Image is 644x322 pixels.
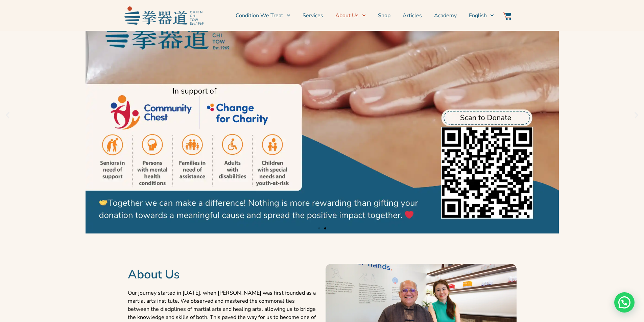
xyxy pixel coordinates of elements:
img: Website Icon-03 [503,12,511,20]
a: Academy [434,7,457,24]
a: Condition We Treat [236,7,290,24]
a: Articles [403,7,422,24]
h2: About Us [128,267,319,282]
a: Services [303,7,323,24]
div: Next slide [632,111,641,120]
span: Go to slide 1 [318,227,320,229]
nav: Menu [207,7,494,24]
span: Go to slide 2 [324,227,326,229]
a: About Us [335,7,366,24]
a: Shop [378,7,390,24]
a: English [469,7,494,24]
div: Previous slide [3,111,12,120]
span: English [469,11,487,20]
